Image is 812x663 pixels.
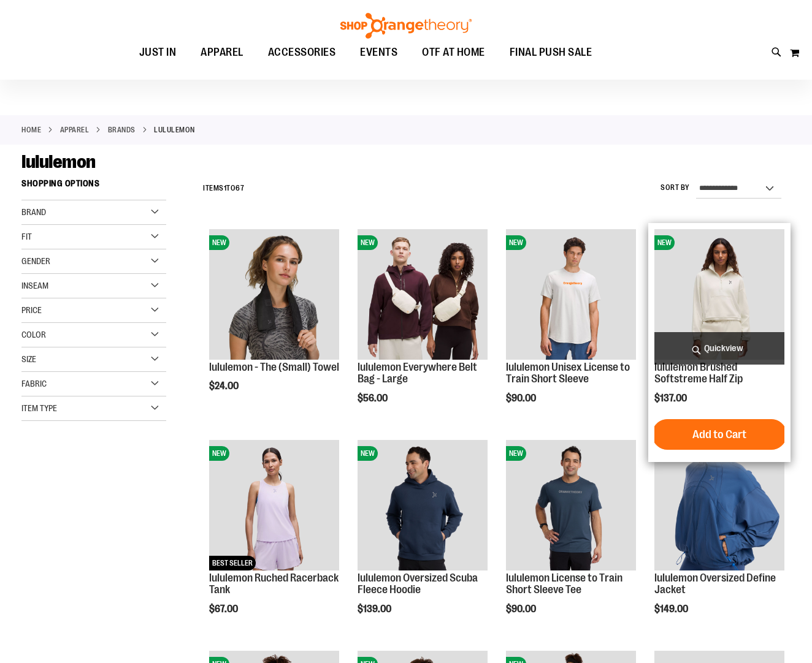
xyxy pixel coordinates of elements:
[652,419,787,450] button: Add to Cart
[209,446,229,461] span: NEW
[203,434,345,646] div: product
[21,403,57,413] span: Item Type
[351,223,494,435] div: product
[21,173,166,200] strong: Shopping Options
[358,440,488,570] img: lululemon Oversized Scuba Fleece Hoodie
[348,39,410,67] a: EVENTS
[360,39,397,66] span: EVENTS
[506,440,636,572] a: lululemon License to Train Short Sleeve TeeNEW
[410,39,497,67] a: OTF AT HOME
[654,604,690,615] span: $149.00
[21,232,32,241] span: Fit
[60,124,90,135] a: APPAREL
[506,229,636,359] img: lululemon Unisex License to Train Short Sleeve
[654,229,784,359] img: lululemon Brushed Softstreme Half Zip
[506,235,526,250] span: NEW
[358,393,389,404] span: $56.00
[339,13,473,39] img: Shop Orangetheory
[506,572,622,596] a: lululemon License to Train Short Sleeve Tee
[506,446,526,461] span: NEW
[21,330,46,339] span: Color
[654,572,776,596] a: lululemon Oversized Define Jacket
[506,604,538,615] span: $90.00
[654,332,784,365] a: Quickview
[21,151,96,172] span: lululemon
[201,39,243,66] span: APPAREL
[358,604,393,615] span: $139.00
[648,434,791,646] div: product
[127,39,189,67] a: JUST IN
[209,381,240,392] span: $24.00
[154,124,195,135] strong: lululemon
[506,361,630,385] a: lululemon Unisex License to Train Short Sleeve
[506,393,538,404] span: $90.00
[209,235,229,250] span: NEW
[351,434,494,646] div: product
[506,229,636,361] a: lululemon Unisex License to Train Short SleeveNEW
[209,604,240,615] span: $67.00
[203,179,244,198] h2: Items to
[224,184,227,192] span: 1
[108,124,136,135] a: BRANDS
[510,39,592,66] span: FINAL PUSH SALE
[358,446,378,461] span: NEW
[358,229,488,359] img: lululemon Everywhere Belt Bag - Large
[209,229,339,359] img: lululemon - The (Small) Towel
[209,440,339,570] img: lululemon Ruched Racerback Tank
[139,39,177,66] span: JUST IN
[648,223,791,462] div: product
[21,305,42,315] span: Price
[209,229,339,361] a: lululemon - The (Small) TowelNEW
[21,124,41,135] a: Home
[21,207,46,217] span: Brand
[209,556,256,570] span: BEST SELLER
[497,39,605,67] a: FINAL PUSH SALE
[654,440,784,570] img: lululemon Oversized Define Jacket
[358,361,477,385] a: lululemon Everywhere Belt Bag - Large
[188,39,256,66] a: APPAREL
[256,39,348,67] a: ACCESSORIES
[692,428,746,441] span: Add to Cart
[21,256,50,266] span: Gender
[236,184,244,192] span: 67
[654,235,675,250] span: NEW
[654,361,743,385] a: lululemon Brushed Softstreme Half Zip
[21,354,36,364] span: Size
[209,440,339,572] a: lululemon Ruched Racerback TankNEWBEST SELLER
[422,39,485,66] span: OTF AT HOME
[358,235,378,250] span: NEW
[358,229,488,361] a: lululemon Everywhere Belt Bag - LargeNEW
[500,434,642,646] div: product
[358,572,478,596] a: lululemon Oversized Scuba Fleece Hoodie
[209,361,339,373] a: lululemon - The (Small) Towel
[506,440,636,570] img: lululemon License to Train Short Sleeve Tee
[654,229,784,361] a: lululemon Brushed Softstreme Half ZipNEW
[654,440,784,572] a: lululemon Oversized Define JacketNEW
[268,39,336,66] span: ACCESSORIES
[358,440,488,572] a: lululemon Oversized Scuba Fleece HoodieNEW
[500,223,642,435] div: product
[21,379,47,388] span: Fabric
[209,572,339,596] a: lululemon Ruched Racerback Tank
[203,223,345,423] div: product
[661,183,690,193] label: Sort By
[654,393,689,404] span: $137.00
[21,281,48,290] span: Inseam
